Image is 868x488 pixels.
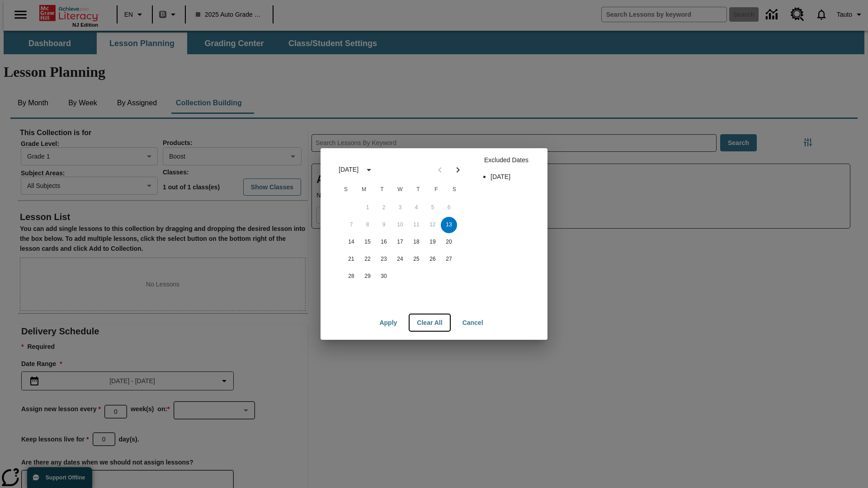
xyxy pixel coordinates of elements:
span: Wednesday [392,181,408,199]
button: calendar view is open, switch to year view [361,162,377,178]
button: 23 [376,251,392,267]
button: 25 [408,251,425,267]
button: 30 [376,268,392,285]
button: 29 [359,268,376,285]
span: [DATE] [491,173,510,180]
span: Sunday [338,181,354,199]
div: [DATE] [339,165,359,174]
button: 27 [441,251,457,267]
button: 22 [359,251,376,267]
button: 15 [359,234,376,250]
span: Friday [428,181,444,199]
button: 16 [376,234,392,250]
button: 28 [343,268,359,285]
button: 20 [441,234,457,250]
button: 19 [425,234,441,250]
span: Saturday [446,181,462,199]
button: Apply [372,314,404,331]
button: 13 [441,217,457,233]
button: 24 [392,251,408,267]
button: Clear All [410,314,449,331]
button: 21 [343,251,359,267]
button: 17 [392,234,408,250]
p: Excluded Dates [472,155,540,165]
span: Tuesday [374,181,390,199]
span: Monday [356,181,372,199]
button: 26 [425,251,441,267]
button: 18 [408,234,425,250]
span: Thursday [410,181,426,199]
button: Next month [449,161,467,179]
button: 14 [343,234,359,250]
button: Cancel [455,314,491,331]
